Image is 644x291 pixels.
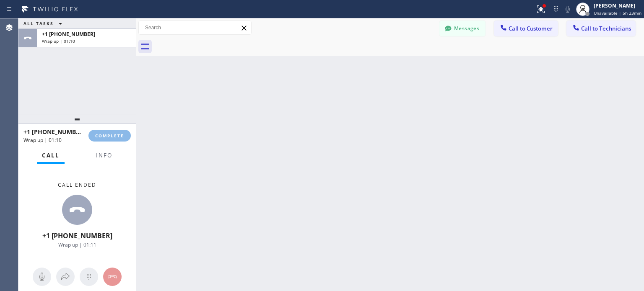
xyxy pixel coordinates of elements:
button: Mute [562,3,574,15]
span: +1 [PHONE_NUMBER] [23,128,85,136]
button: Open directory [56,268,75,286]
span: Wrap up | 01:11 [58,241,96,248]
button: Info [91,147,117,164]
span: Call ended [58,181,96,188]
div: [PERSON_NAME] [594,2,641,9]
span: Call [42,152,60,159]
button: COMPLETE [88,130,131,142]
span: COMPLETE [95,133,124,139]
span: ALL TASKS [23,21,54,26]
span: Call to Technicians [581,25,631,32]
span: Wrap up | 01:10 [23,136,62,144]
span: Unavailable | 5h 23min [594,10,641,16]
span: +1 [PHONE_NUMBER] [42,231,112,240]
button: Call [37,147,65,164]
button: ALL TASKS [18,18,70,28]
button: Mute [33,268,51,286]
input: Search [139,21,251,34]
button: Hang up [103,268,122,286]
span: Info [96,152,112,159]
button: Call to Technicians [566,21,636,36]
span: Wrap up | 01:10 [42,38,75,44]
button: Messages [439,21,486,36]
button: Open dialpad [80,268,98,286]
span: Call to Customer [509,25,553,32]
button: Call to Customer [494,21,558,36]
span: +1 [PHONE_NUMBER] [42,31,95,38]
